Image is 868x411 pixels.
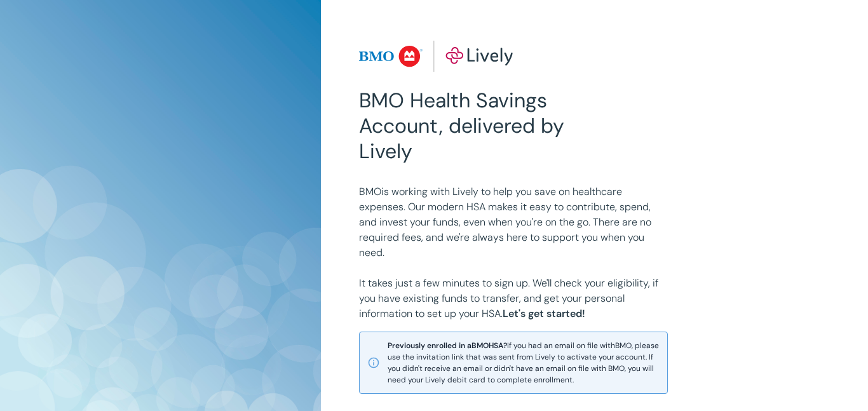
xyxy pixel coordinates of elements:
span: If you had an email on file with BMO , please use the invitation link that was sent from Lively t... [388,340,660,386]
strong: Previously enrolled in a BMO HSA? [388,340,507,351]
strong: Let's get started! [503,307,585,320]
img: Lively [359,41,513,72]
p: It takes just a few minutes to sign up. We'll check your eligibility, if you have existing funds ... [359,276,668,321]
p: BMO is working with Lively to help you save on healthcare expenses. Our modern HSA makes it easy ... [359,184,668,260]
h2: BMO Health Savings Account, delivered by Lively [359,88,587,164]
